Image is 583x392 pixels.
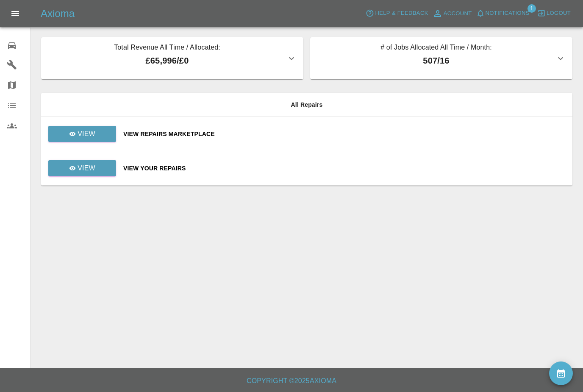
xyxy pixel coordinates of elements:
a: View Repairs Marketplace [123,130,566,138]
button: Open drawer [5,3,25,24]
span: Logout [547,8,571,18]
th: All Repairs [41,93,572,117]
a: Account [430,7,474,20]
span: 1 [527,4,536,13]
h5: Axioma [41,7,75,20]
button: # of Jobs Allocated All Time / Month:507/16 [310,37,572,79]
p: Total Revenue All Time / Allocated: [48,42,286,54]
p: £65,996 / £0 [48,54,286,67]
a: View [48,130,117,137]
button: Help & Feedback [364,7,430,20]
a: View Your Repairs [123,164,566,172]
span: Notifications [486,8,530,18]
button: Total Revenue All Time / Allocated:£65,996/£0 [41,37,303,79]
button: Logout [535,7,573,20]
p: # of Jobs Allocated All Time / Month: [317,42,555,54]
a: View [48,160,116,176]
span: Account [444,9,472,19]
p: View [78,129,95,139]
p: 507 / 16 [317,54,555,67]
h6: Copyright © 2025 Axioma [7,375,576,387]
span: Help & Feedback [375,8,428,18]
p: View [78,163,95,173]
button: Notifications [474,7,532,20]
a: View [48,164,117,171]
button: availability [549,361,573,385]
a: View [48,126,116,142]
